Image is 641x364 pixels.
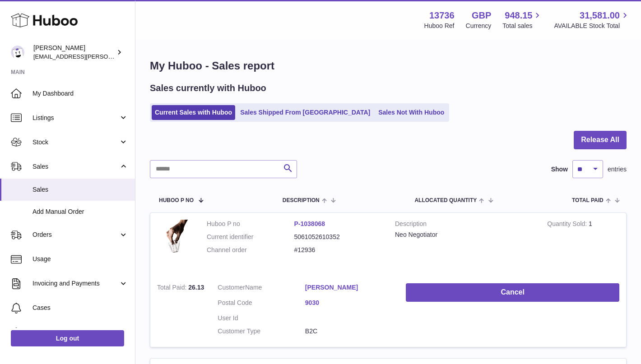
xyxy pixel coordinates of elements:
[305,299,393,307] a: 9030
[11,46,24,59] img: horia@orea.uk
[33,279,119,288] span: Invoicing and Payments
[547,220,589,230] strong: Quantity Sold
[33,185,128,194] span: Sales
[33,230,119,239] span: Orders
[414,198,477,203] span: ALLOCATED Quantity
[395,230,534,239] div: Neo Negotiator
[294,233,382,241] dd: 5061052610352
[150,82,266,94] h2: Sales currently with Huboo
[574,131,627,149] button: Release All
[237,105,373,120] a: Sales Shipped From [GEOGRAPHIC_DATA]
[152,105,235,120] a: Current Sales with Huboo
[294,220,325,227] a: P-1038068
[502,22,543,30] span: Total sales
[33,44,115,61] div: [PERSON_NAME]
[608,165,627,174] span: entries
[33,207,128,216] span: Add Manual Order
[218,299,305,309] dt: Postal Code
[305,327,393,336] dd: B2C
[395,220,534,230] strong: Description
[207,246,294,254] dt: Channel order
[150,59,627,73] h1: My Huboo - Sales report
[33,53,181,60] span: [EMAIL_ADDRESS][PERSON_NAME][DOMAIN_NAME]
[375,105,447,120] a: Sales Not With Huboo
[188,284,204,291] span: 26.13
[11,330,124,346] a: Log out
[159,198,194,203] span: Huboo P no
[283,198,320,203] span: Description
[218,283,305,294] dt: Name
[406,283,619,302] button: Cancel
[207,220,294,228] dt: Huboo P no
[540,213,626,277] td: 1
[218,284,245,291] span: Customer
[218,314,305,323] dt: User Id
[429,9,455,22] strong: 13736
[472,9,491,22] strong: GBP
[554,9,630,30] a: 31,581.00 AVAILABLE Stock Total
[580,9,620,22] span: 31,581.00
[294,246,382,254] dd: #12936
[33,138,119,147] span: Stock
[424,22,455,30] div: Huboo Ref
[572,198,604,203] span: Total paid
[157,220,193,268] img: 137361742780431.png
[218,327,305,336] dt: Customer Type
[466,22,492,30] div: Currency
[157,284,188,293] strong: Total Paid
[33,255,128,263] span: Usage
[502,9,543,30] a: 948.15 Total sales
[33,304,128,312] span: Cases
[551,165,568,174] label: Show
[33,162,119,171] span: Sales
[207,233,294,241] dt: Current identifier
[33,114,119,122] span: Listings
[505,9,532,22] span: 948.15
[305,283,393,292] a: [PERSON_NAME]
[33,89,128,98] span: My Dashboard
[554,22,630,30] span: AVAILABLE Stock Total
